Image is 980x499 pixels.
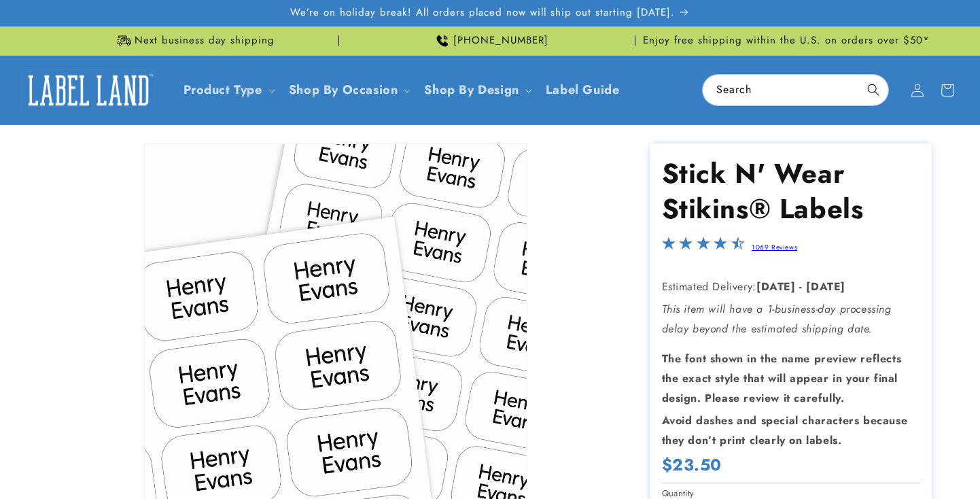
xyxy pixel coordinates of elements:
span: Label Guide [546,82,620,98]
span: $23.50 [662,454,722,475]
a: Label Land [16,64,162,116]
span: Next business day shipping [135,34,275,48]
a: Label Guide [538,74,628,106]
strong: Avoid dashes and special characters because they don’t print clearly on labels. [662,413,908,448]
span: [PHONE_NUMBER] [453,34,548,48]
span: 4.7-star overall rating [662,240,745,256]
div: Announcement [641,27,932,55]
div: Announcement [48,27,339,55]
strong: [DATE] [806,279,845,294]
summary: Product Type [175,74,281,106]
p: Estimated Delivery: [662,277,920,297]
a: Shop By Design [424,81,519,99]
span: Shop By Occasion [289,82,398,98]
strong: - [799,279,803,294]
strong: The font shown in the name preview reflects the exact style that will appear in your final design... [662,351,902,406]
summary: Shop By Design [416,74,537,106]
span: We’re on holiday break! All orders placed now will ship out starting [DATE]. [290,6,675,20]
span: Enjoy free shipping within the U.S. on orders over $50* [643,34,930,48]
div: Announcement [345,27,635,55]
a: Product Type [183,81,262,99]
summary: Shop By Occasion [281,74,417,106]
em: This item will have a 1-business-day processing delay beyond the estimated shipping date. [662,301,892,337]
strong: [DATE] [756,279,796,294]
a: 1069 Reviews [752,242,797,252]
img: Label Land [20,69,156,111]
h1: Stick N' Wear Stikins® Labels [662,156,920,226]
button: Search [858,75,888,105]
